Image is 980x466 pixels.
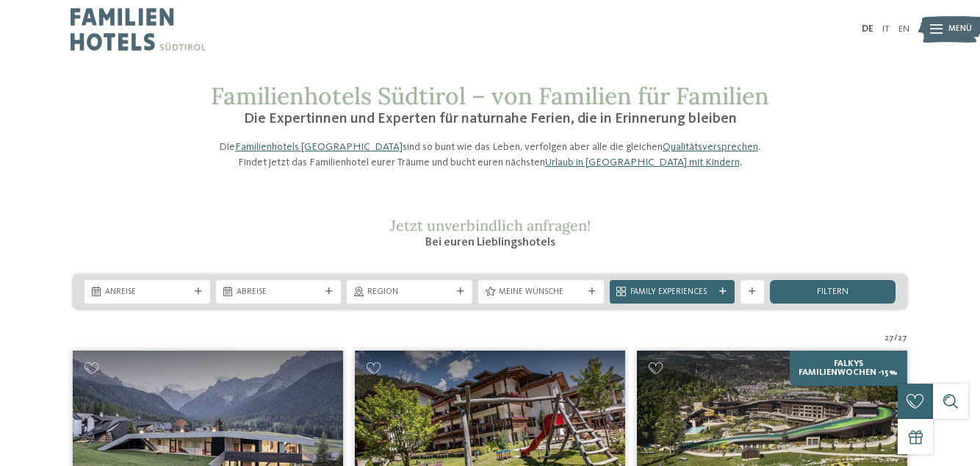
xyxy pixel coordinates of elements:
[390,216,591,234] span: Jetzt unverbindlich anfragen!
[235,142,403,152] a: Familienhotels [GEOGRAPHIC_DATA]
[105,287,190,298] span: Anreise
[884,333,894,345] span: 27
[237,287,321,298] span: Abreise
[948,24,972,35] span: Menü
[894,333,898,345] span: /
[898,333,907,345] span: 27
[211,81,769,111] span: Familienhotels Südtirol – von Familien für Familien
[663,142,758,152] a: Qualitätsversprechen
[545,157,740,168] a: Urlaub in [GEOGRAPHIC_DATA] mit Kindern
[211,140,769,169] p: Die sind so bunt wie das Leben, verfolgen aber alle die gleichen . Findet jetzt das Familienhotel...
[882,24,890,34] a: IT
[367,287,452,298] span: Region
[630,287,715,298] span: Family Experiences
[862,24,873,34] a: DE
[898,24,909,34] a: EN
[499,287,583,298] span: Meine Wünsche
[817,287,849,297] span: filtern
[244,112,737,126] span: Die Expertinnen und Experten für naturnahe Ferien, die in Erinnerung bleiben
[425,237,555,248] span: Bei euren Lieblingshotels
